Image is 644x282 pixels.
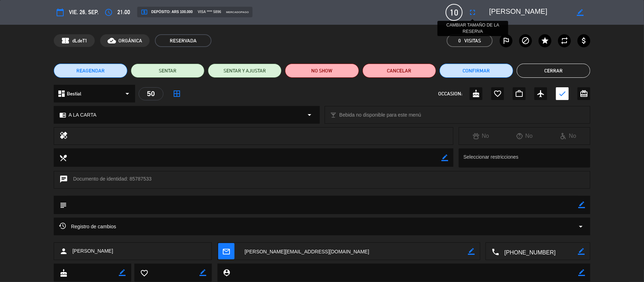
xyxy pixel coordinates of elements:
[578,201,585,208] i: border_color
[69,8,99,17] span: vie. 26, sep.
[119,269,126,276] i: border_color
[464,37,481,45] em: Visitas
[578,248,585,255] i: border_color
[131,64,204,78] button: SENTAR
[521,36,530,45] i: block
[223,269,231,276] i: person_pin
[458,37,461,45] span: 0
[472,89,480,98] i: cake
[517,64,590,78] button: Cerrar
[59,222,116,231] span: Registro de cambios
[446,4,463,21] span: 10
[102,6,115,19] button: access_time
[222,247,230,255] i: mail_outline
[123,89,132,98] i: arrow_drop_down
[493,89,502,98] i: favorite_border
[155,34,211,47] span: RESERVADA
[141,8,148,16] i: local_atm
[546,131,590,141] div: No
[306,111,314,119] i: arrow_drop_down
[59,112,66,118] i: chrome_reader_mode
[72,37,87,45] span: dLdeT1
[541,36,549,45] i: star
[466,6,479,19] button: fullscreen
[208,64,282,78] button: SENTAR Y AJUSTAR
[118,37,142,45] span: ORGÁNICA
[440,64,513,78] button: Confirmar
[502,36,510,45] i: outlined_flag
[536,89,545,98] i: airplanemode_active
[459,131,503,141] div: No
[362,64,436,78] button: Cancelar
[140,269,148,277] i: favorite_border
[578,269,585,276] i: border_color
[285,64,359,78] button: NO SHOW
[576,222,585,231] i: arrow_drop_down
[59,269,67,277] i: cake
[577,9,584,16] i: border_color
[580,36,588,45] i: attach_money
[141,8,193,16] span: Depósito: ARS 100.000
[468,248,475,255] i: border_color
[59,247,68,255] i: person
[59,201,67,209] i: subject
[76,67,105,75] span: REAGENDAR
[54,6,66,19] button: calendar_today
[69,111,97,119] span: A LA CARTA
[560,36,569,45] i: repeat
[61,36,70,45] span: confirmation_number
[173,89,181,98] i: border_all
[340,111,421,119] span: Bebida no disponible para este menú
[108,36,116,45] i: cloud_done
[54,171,591,189] div: Documento de identidad: 85787533
[468,8,477,17] i: fullscreen
[515,89,523,98] i: work_outline
[438,90,462,98] span: OCCASION:
[72,247,113,255] span: [PERSON_NAME]
[437,21,508,36] div: CAMBIAR TAMAÑO DE LA RESERVA
[59,175,68,185] i: chat
[580,89,588,98] i: card_giftcard
[54,64,127,78] button: REAGENDAR
[139,87,163,100] div: 50
[330,112,337,118] i: local_bar
[67,90,81,98] span: Bestial
[199,269,206,276] i: border_color
[503,131,546,141] div: No
[441,154,448,161] i: border_color
[59,154,67,161] i: local_dining
[558,89,567,98] i: check
[491,248,499,255] i: local_phone
[104,8,113,17] i: access_time
[59,131,68,141] i: healing
[56,8,64,17] i: calendar_today
[117,8,130,17] span: 21:00
[226,10,249,14] span: mercadopago
[57,89,66,98] i: dashboard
